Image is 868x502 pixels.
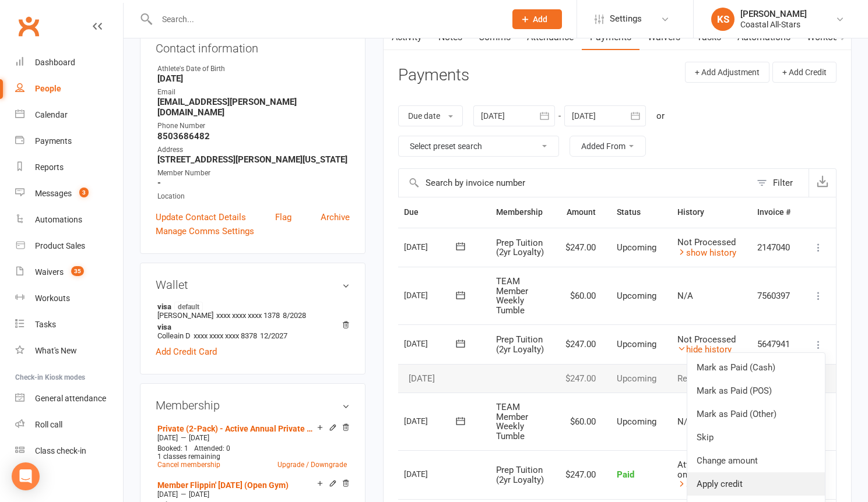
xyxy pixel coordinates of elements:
[751,169,809,197] button: Filter
[404,465,458,483] div: [DATE]
[773,176,793,190] div: Filter
[617,339,656,349] span: Upcoming
[157,121,350,132] div: Phone Number
[277,461,347,469] a: Upgrade / Downgrade
[35,294,70,303] div: Workouts
[156,224,254,238] a: Manage Comms Settings
[15,312,123,338] a: Tasks
[157,178,350,188] strong: -
[79,188,89,197] span: 3
[157,302,344,311] strong: visa
[157,154,350,165] strong: [STREET_ADDRESS][PERSON_NAME][US_STATE]
[15,181,123,207] a: Messages 3
[610,6,642,32] span: Settings
[157,444,188,452] span: Booked: 1
[189,434,209,442] span: [DATE]
[15,233,123,259] a: Product Sales
[617,242,656,253] span: Upcoming
[35,320,56,329] div: Tasks
[677,479,736,490] a: show history
[555,324,606,364] td: $247.00
[71,266,84,276] span: 35
[687,426,825,449] a: Skip
[15,128,123,154] a: Payments
[404,334,458,352] div: [DATE]
[555,393,606,450] td: $60.00
[35,346,77,355] div: What's New
[740,9,807,19] div: [PERSON_NAME]
[35,136,72,146] div: Payments
[687,356,825,379] a: Mark as Paid (Cash)
[15,207,123,233] a: Automations
[404,286,458,304] div: [DATE]
[15,102,123,128] a: Calendar
[404,238,458,256] div: [DATE]
[747,324,801,364] td: 5647941
[398,66,469,84] h3: Payments
[321,210,350,224] a: Archive
[157,168,350,179] div: Member Number
[157,480,289,490] a: Member Flippin' [DATE] (Open Gym)
[570,136,646,157] button: Added From
[772,62,837,83] button: + Add Credit
[156,345,217,359] a: Add Credit Card
[15,285,123,312] a: Workouts
[711,8,735,31] div: KS
[656,109,665,123] div: or
[15,412,123,438] a: Roll call
[496,238,544,258] span: Prep Tuition (2yr Loyalty)
[156,37,350,55] h3: Contact information
[677,344,732,355] a: hide history
[667,197,747,227] th: History
[157,97,350,118] strong: [EMAIL_ADDRESS][PERSON_NAME][DOMAIN_NAME]
[35,84,61,93] div: People
[512,9,562,29] button: Add
[747,267,801,324] td: 7560397
[189,490,209,499] span: [DATE]
[555,450,606,499] td: $247.00
[393,197,486,227] th: Due
[617,469,634,480] span: Paid
[687,379,825,402] a: Mark as Paid (POS)
[157,461,220,469] a: Cancel membership
[533,15,547,24] span: Add
[194,331,257,340] span: xxxx xxxx xxxx 8378
[399,169,751,197] input: Search by invoice number
[555,267,606,324] td: $60.00
[154,490,350,499] div: —
[555,197,606,227] th: Amount
[35,189,72,198] div: Messages
[14,12,43,41] a: Clubworx
[12,462,40,490] div: Open Intercom Messenger
[157,73,350,84] strong: [DATE]
[15,259,123,285] a: Waivers 35
[740,19,807,30] div: Coastal All-Stars
[174,302,203,311] span: default
[677,291,693,301] span: N/A
[157,434,178,442] span: [DATE]
[677,248,736,258] a: show history
[216,311,280,320] span: xxxx xxxx xxxx 1378
[606,364,667,393] td: Upcoming
[157,490,178,499] span: [DATE]
[687,472,825,496] a: Apply credit
[555,364,606,393] td: $247.00
[496,465,544,485] span: Prep Tuition (2yr Loyalty)
[747,228,801,267] td: 2147040
[157,87,350,98] div: Email
[15,154,123,181] a: Reports
[486,197,555,227] th: Membership
[35,110,68,119] div: Calendar
[617,291,656,301] span: Upcoming
[157,63,350,75] div: Athlete's Date of Birth
[496,276,528,316] span: TEAM Member Weekly Tumble
[35,162,64,172] div: Reports
[157,424,317,433] a: Private (2-Pack) - Active Annual Private Membership Required
[157,323,344,331] strong: visa
[157,191,350,202] div: Location
[35,215,82,224] div: Automations
[275,210,291,224] a: Flag
[15,50,123,76] a: Dashboard
[35,267,64,277] div: Waivers
[747,197,801,227] th: Invoice #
